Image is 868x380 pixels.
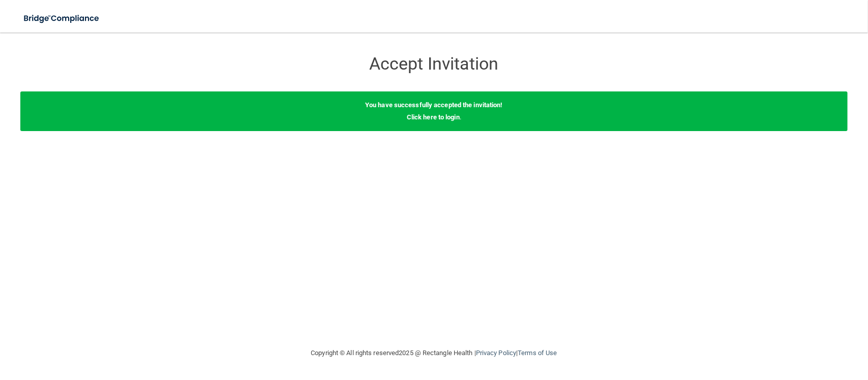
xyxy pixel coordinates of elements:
[249,337,620,369] div: Copyright © All rights reserved 2025 @ Rectangle Health | |
[249,54,620,73] h3: Accept Invitation
[15,8,109,29] img: bridge_compliance_login_screen.278c3ca4.svg
[476,349,516,357] a: Privacy Policy
[20,91,848,131] div: .
[365,101,503,109] b: You have successfully accepted the invitation!
[518,349,557,357] a: Terms of Use
[407,113,460,121] a: Click here to login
